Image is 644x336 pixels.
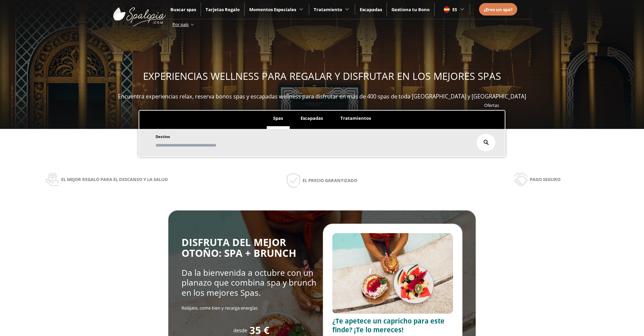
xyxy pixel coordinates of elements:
span: Spas [273,115,283,121]
a: Ofertas [484,102,499,108]
span: Encuentra experiencias relax, reserva bonos spas y escapadas wellness para disfrutar en más de 40... [118,93,526,100]
img: promo-sprunch.ElVl7oUD.webp [332,233,453,314]
span: Relájate, come bien y recarga energías [182,305,258,311]
span: DISFRUTA DEL MEJOR OTOÑO: SPA + BRUNCH [182,236,296,260]
span: ¿Te apetece un capricho para este finde? ¡Te lo mereces! [332,316,445,334]
span: Pago seguro [530,176,560,183]
a: ¿Eres un spa? [484,6,512,13]
span: desde [233,327,247,334]
span: Da la bienvenida a octubre con un planazo que combina spa y brunch en los mejores Spas. [182,267,316,298]
span: ¿Eres un spa? [484,6,512,13]
span: Destino [156,134,170,139]
a: Tarjetas Regalo [206,6,240,13]
span: Tratamientos [340,115,371,121]
a: Gestiona tu Bono [391,6,430,13]
span: 35 € [249,325,269,336]
span: El precio garantizado [303,177,357,184]
span: El mejor regalo para el descanso y la salud [61,176,168,183]
a: Escapadas [360,6,382,13]
span: EXPERIENCIAS WELLNESS PARA REGALAR Y DISFRUTAR EN LOS MEJORES SPAS [143,69,501,83]
a: Buscar spas [170,6,196,13]
span: Escapadas [301,115,323,121]
span: Por país [172,21,189,27]
img: ImgLogoSpalopia.BvClDcEz.svg [113,1,166,26]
